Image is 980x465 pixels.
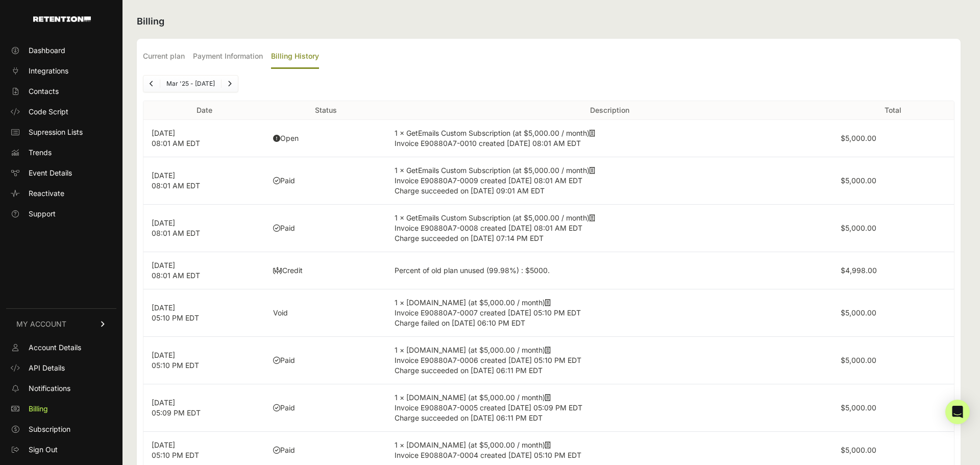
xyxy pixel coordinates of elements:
[841,266,877,275] label: $4,998.00
[395,224,582,232] span: Invoice E90880A7-0008 created [DATE] 08:01 AM EDT
[6,380,116,397] a: Notifications
[29,168,72,178] span: Event Details
[395,319,525,327] span: Charge failed on [DATE] 06:10 PM EDT
[395,234,544,242] span: Charge succeeded on [DATE] 07:14 PM EDT
[841,403,876,412] label: $5,000.00
[6,63,116,79] a: Integrations
[945,400,970,424] div: Open Intercom Messenger
[265,337,386,384] td: Paid
[386,252,832,289] td: Percent of old plan unused (99.98%) : $5000.
[6,104,116,120] a: Code Script
[16,319,66,329] span: MY ACCOUNT
[6,185,116,202] a: Reactivate
[395,403,582,412] span: Invoice E90880A7-0005 created [DATE] 05:09 PM EDT
[841,308,876,317] label: $5,000.00
[386,289,832,337] td: 1 × [DOMAIN_NAME] (at $5,000.00 / month)
[6,421,116,437] a: Subscription
[29,45,65,56] span: Dashboard
[841,446,876,454] label: $5,000.00
[265,157,386,205] td: Paid
[395,139,581,148] span: Invoice E90880A7-0010 created [DATE] 08:01 AM EDT
[386,101,832,120] th: Description
[271,45,319,69] label: Billing History
[143,76,160,92] a: Previous
[6,206,116,222] a: Support
[386,337,832,384] td: 1 × [DOMAIN_NAME] (at $5,000.00 / month)
[160,80,221,88] li: Mar '25 - [DATE]
[395,356,581,364] span: Invoice E90880A7-0006 created [DATE] 05:10 PM EDT
[29,342,81,353] span: Account Details
[265,101,386,120] th: Status
[386,120,832,157] td: 1 × GetEmails Custom Subscription (at $5,000.00 / month)
[29,66,68,76] span: Integrations
[841,134,876,142] label: $5,000.00
[33,16,91,22] img: Retention.com
[29,363,65,373] span: API Details
[395,413,543,422] span: Charge succeeded on [DATE] 06:11 PM EDT
[6,308,116,339] a: MY ACCOUNT
[29,148,52,158] span: Trends
[143,45,185,69] label: Current plan
[137,14,961,29] h2: Billing
[143,101,265,120] th: Date
[29,424,70,434] span: Subscription
[386,384,832,432] td: 1 × [DOMAIN_NAME] (at $5,000.00 / month)
[29,127,83,137] span: Supression Lists
[395,366,543,375] span: Charge succeeded on [DATE] 06:11 PM EDT
[29,107,68,117] span: Code Script
[29,209,56,219] span: Support
[395,451,581,459] span: Invoice E90880A7-0004 created [DATE] 05:10 PM EDT
[6,401,116,417] a: Billing
[832,101,954,120] th: Total
[6,339,116,356] a: Account Details
[29,445,58,455] span: Sign Out
[265,205,386,252] td: Paid
[395,308,581,317] span: Invoice E90880A7-0007 created [DATE] 05:10 PM EDT
[6,124,116,140] a: Supression Lists
[193,45,263,69] label: Payment Information
[265,120,386,157] td: Open
[841,176,876,185] label: $5,000.00
[152,170,257,191] p: [DATE] 08:01 AM EDT
[152,440,257,460] p: [DATE] 05:10 PM EDT
[265,289,386,337] td: Void
[222,76,238,92] a: Next
[152,398,257,418] p: [DATE] 05:09 PM EDT
[29,188,64,199] span: Reactivate
[29,404,48,414] span: Billing
[6,442,116,458] a: Sign Out
[6,42,116,59] a: Dashboard
[841,224,876,232] label: $5,000.00
[6,360,116,376] a: API Details
[152,260,257,281] p: [DATE] 08:01 AM EDT
[265,252,386,289] td: Credit
[152,350,257,371] p: [DATE] 05:10 PM EDT
[841,356,876,364] label: $5,000.00
[152,218,257,238] p: [DATE] 08:01 AM EDT
[6,144,116,161] a: Trends
[265,384,386,432] td: Paid
[395,186,545,195] span: Charge succeeded on [DATE] 09:01 AM EDT
[386,205,832,252] td: 1 × GetEmails Custom Subscription (at $5,000.00 / month)
[29,383,70,394] span: Notifications
[386,157,832,205] td: 1 × GetEmails Custom Subscription (at $5,000.00 / month)
[29,86,59,96] span: Contacts
[152,303,257,323] p: [DATE] 05:10 PM EDT
[395,176,582,185] span: Invoice E90880A7-0009 created [DATE] 08:01 AM EDT
[152,128,257,149] p: [DATE] 08:01 AM EDT
[6,165,116,181] a: Event Details
[6,83,116,100] a: Contacts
